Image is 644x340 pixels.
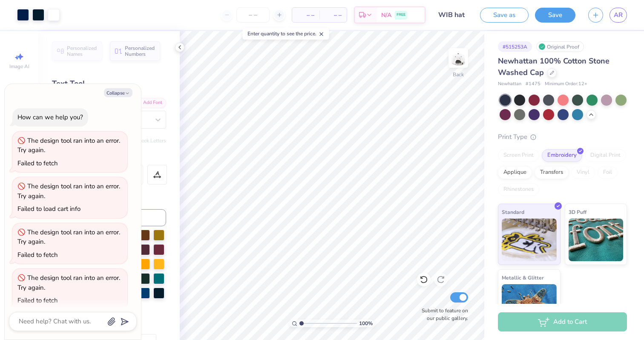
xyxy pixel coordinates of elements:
div: Embroidery [542,149,582,162]
div: Failed to fetch [17,296,58,305]
div: Transfers [535,166,569,179]
span: FREE [397,12,405,18]
span: # 1475 [526,81,540,88]
img: Metallic & Glitter [502,284,557,327]
label: Submit to feature on our public gallery. [417,307,468,322]
span: 100 % [359,320,373,327]
div: The design tool ran into an error. Try again. [17,182,120,200]
span: Newhattan [498,81,521,88]
span: 3D Puff [569,207,586,216]
span: Image AI [9,63,29,70]
div: Failed to load cart info [17,205,80,213]
div: The design tool ran into an error. Try again. [17,136,120,155]
div: # 515253A [498,41,532,52]
button: Save [535,8,575,23]
a: AR [609,8,627,23]
span: Standard [502,207,524,216]
input: Untitled Design [432,6,474,23]
div: Enter quantity to see the price. [243,28,329,40]
div: Failed to fetch [17,159,58,167]
span: Personalized Numbers [125,45,155,57]
div: Add Font [132,98,166,108]
div: Foil [598,166,618,179]
div: Rhinestones [498,183,539,196]
div: Print Type [498,132,627,142]
button: Collapse [104,88,132,97]
div: Screen Print [498,149,539,162]
img: 3D Puff [569,219,624,261]
button: Save as [480,8,529,23]
div: How can we help you? [17,113,83,121]
div: Original Proof [536,41,584,52]
div: The design tool ran into an error. Try again. [17,274,120,292]
span: AR [614,10,623,20]
span: Metallic & Glitter [502,273,544,282]
span: – – [325,11,342,20]
div: Digital Print [585,149,626,162]
span: N/A [381,11,391,20]
span: Personalized Names [67,45,97,57]
img: Standard [502,219,557,261]
img: Back [450,49,467,66]
div: Text Tool [52,78,166,89]
input: – – [236,7,270,23]
span: – – [297,11,314,20]
div: Failed to fetch [17,251,58,259]
div: Back [453,71,464,78]
div: Vinyl [571,166,595,179]
div: Applique [498,166,532,179]
span: Minimum Order: 12 + [545,81,587,88]
div: The design tool ran into an error. Try again. [17,228,120,246]
span: Newhattan 100% Cotton Stone Washed Cap [498,56,609,78]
